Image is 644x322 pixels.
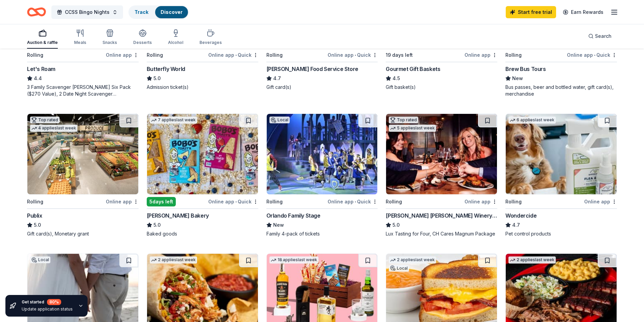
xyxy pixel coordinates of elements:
[34,74,42,82] span: 4.4
[464,51,497,59] div: Online app
[199,26,222,49] button: Beverages
[147,212,209,220] div: [PERSON_NAME] Bakery
[27,230,139,237] div: Gift card(s), Monetary grant
[583,29,617,43] button: Search
[584,197,617,206] div: Online app
[27,65,55,73] div: Let's Roam
[106,51,139,59] div: Online app
[386,212,497,220] div: [PERSON_NAME] [PERSON_NAME] Winery and Restaurants
[133,26,152,49] button: Desserts
[464,197,497,206] div: Online app
[386,230,497,237] div: Lux Tasting for Four, CH Cares Magnum Package
[168,26,183,49] button: Alcohol
[27,40,58,45] div: Auction & raffle
[106,197,139,206] div: Online app
[27,212,42,220] div: Publix
[65,8,110,16] span: CCSS Bingo Nights
[505,212,536,220] div: Wondercide
[133,40,152,45] div: Desserts
[266,114,378,237] a: Image for Orlando Family StageLocalRollingOnline app•QuickOrlando Family StageNewFamily 4-pack of...
[47,299,61,305] div: 80 %
[386,65,440,73] div: Gourmet Gift Baskets
[27,114,139,237] a: Image for PublixTop rated4 applieslast weekRollingOnline appPublix5.0Gift card(s), Monetary grant
[153,221,161,229] span: 5.0
[266,65,358,73] div: [PERSON_NAME] Food Service Store
[389,256,436,264] div: 2 applies last week
[147,114,258,194] img: Image for Bobo's Bakery
[594,52,595,58] span: •
[235,199,237,204] span: •
[147,114,258,237] a: Image for Bobo's Bakery7 applieslast week5days leftOnline app•Quick[PERSON_NAME] Bakery5.0Baked g...
[512,221,520,229] span: 4.7
[355,199,356,204] span: •
[269,117,290,123] div: Local
[30,117,59,123] div: Top rated
[147,65,185,73] div: Butterfly World
[150,256,197,264] div: 2 applies last week
[135,9,148,15] a: Track
[273,221,284,229] span: New
[22,306,73,312] div: Update application status
[386,114,497,194] img: Image for Cooper's Hawk Winery and Restaurants
[559,6,607,18] a: Earn Rewards
[199,40,222,45] div: Beverages
[266,212,320,220] div: Orlando Family Stage
[505,230,617,237] div: Pet control products
[27,114,138,194] img: Image for Publix
[386,84,497,91] div: Gift basket(s)
[102,26,117,49] button: Snacks
[386,51,413,59] div: 19 days left
[208,197,258,206] div: Online app Quick
[505,198,522,206] div: Rolling
[386,114,497,237] a: Image for Cooper's Hawk Winery and RestaurantsTop rated5 applieslast weekRollingOnline app[PERSON...
[147,51,163,59] div: Rolling
[273,74,281,82] span: 4.7
[355,52,356,58] span: •
[508,256,556,264] div: 2 applies last week
[27,198,43,206] div: Rolling
[506,6,556,18] a: Start free trial
[51,5,123,19] button: CCSS Bingo Nights
[567,51,617,59] div: Online app Quick
[147,197,176,206] div: 5 days left
[505,84,617,97] div: Bus passes, beer and bottled water, gift card(s), merchandise
[235,52,237,58] span: •
[269,256,318,264] div: 18 applies last week
[34,221,41,229] span: 5.0
[266,51,283,59] div: Rolling
[74,26,86,49] button: Meals
[208,51,258,59] div: Online app Quick
[168,40,183,45] div: Alcohol
[128,5,189,19] button: TrackDiscover
[266,230,378,237] div: Family 4-pack of tickets
[512,74,523,82] span: New
[147,230,258,237] div: Baked goods
[27,51,43,59] div: Rolling
[505,114,617,237] a: Image for Wondercide6 applieslast weekRollingOnline appWondercide4.7Pet control products
[508,117,556,124] div: 6 applies last week
[27,84,139,97] div: 3 Family Scavenger [PERSON_NAME] Six Pack ($270 Value), 2 Date Night Scavenger [PERSON_NAME] Two ...
[389,117,418,123] div: Top rated
[389,265,409,272] div: Local
[74,40,86,45] div: Meals
[27,4,46,20] a: Home
[147,84,258,91] div: Admission ticket(s)
[266,198,283,206] div: Rolling
[505,65,546,73] div: Brew Bus Tours
[267,114,378,194] img: Image for Orlando Family Stage
[386,198,402,206] div: Rolling
[392,221,400,229] span: 5.0
[328,197,378,206] div: Online app Quick
[595,32,612,40] span: Search
[150,117,197,124] div: 7 applies last week
[102,40,117,45] div: Snacks
[27,26,58,49] button: Auction & raffle
[505,51,522,59] div: Rolling
[30,125,77,132] div: 4 applies last week
[30,256,50,263] div: Local
[153,74,161,82] span: 5.0
[506,114,617,194] img: Image for Wondercide
[161,9,183,15] a: Discover
[389,125,436,132] div: 5 applies last week
[328,51,378,59] div: Online app Quick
